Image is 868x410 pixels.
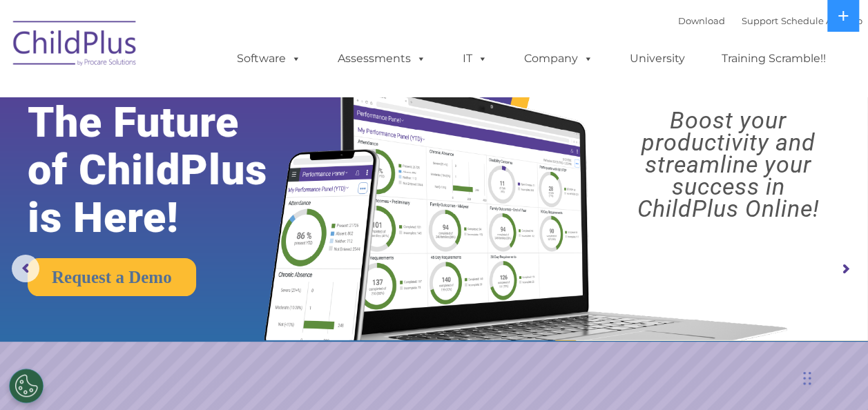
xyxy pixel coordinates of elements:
[28,99,305,242] rs-layer: The Future of ChildPlus is Here!
[449,45,501,72] a: IT
[223,45,315,72] a: Software
[708,45,840,72] a: Training Scramble!!
[9,369,44,403] button: Cookies Settings
[192,91,234,101] span: Last name
[616,45,699,72] a: University
[28,258,196,296] a: Request a Demo
[678,15,725,26] a: Download
[599,109,857,219] rs-layer: Boost your productivity and streamline your success in ChildPlus Online!
[192,148,251,158] span: Phone number
[6,11,144,80] img: ChildPlus by Procare Solutions
[742,15,778,26] a: Support
[803,358,811,399] div: Drag
[781,15,862,26] a: Schedule A Demo
[678,15,862,26] font: |
[324,45,440,72] a: Assessments
[510,45,607,72] a: Company
[642,261,868,410] iframe: Chat Widget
